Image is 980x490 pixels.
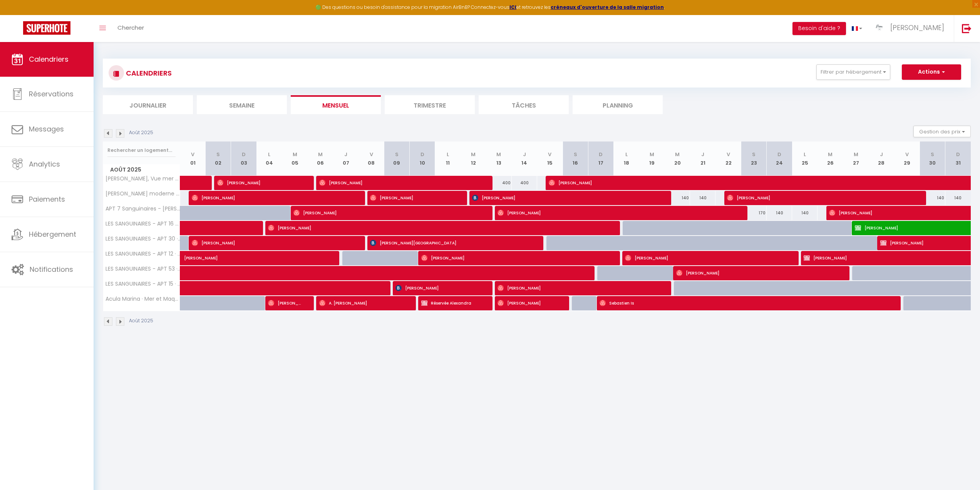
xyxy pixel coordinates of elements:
abbr: D [242,151,246,158]
div: 140 [665,191,690,205]
span: LES SANGUINAIRES - APT 16 - T2 Dolce Vita - Vue Mer, [PERSON_NAME] & Plage [104,221,181,227]
span: A. [PERSON_NAME] [319,296,404,310]
li: Mensuel [291,95,381,114]
a: ICI [509,4,516,10]
input: Rechercher un logement... [107,143,176,157]
div: 140 [690,191,715,205]
span: [PERSON_NAME] [472,190,658,205]
li: Journalier [103,95,193,114]
a: Chercher [112,15,150,42]
th: 23 [741,141,767,176]
span: [PERSON_NAME] [268,221,607,235]
span: [PERSON_NAME][GEOGRAPHIC_DATA] [370,236,531,250]
th: 17 [588,141,613,176]
abbr: S [574,151,577,158]
li: Trimestre [385,95,475,114]
abbr: S [931,151,934,158]
th: 29 [894,141,920,176]
th: 19 [639,141,665,176]
a: [PERSON_NAME] [180,251,206,266]
span: [PERSON_NAME] [293,205,480,220]
th: 12 [461,141,486,176]
li: Semaine [197,95,287,114]
button: Besoin d'aide ? [792,22,846,35]
span: [PERSON_NAME] [804,251,928,265]
span: [PERSON_NAME] [549,175,868,190]
abbr: V [191,151,194,158]
span: Analytics [29,159,60,169]
abbr: V [370,151,373,158]
span: [PERSON_NAME] [498,205,735,220]
th: 01 [180,141,206,176]
span: [PERSON_NAME] moderne 2 chambres à proximité de la mer [104,191,181,197]
th: 24 [767,141,792,176]
th: 18 [613,141,639,176]
span: LES SANGUINAIRES - APT 30 · Confort & Sérénité – 2 Chambres, Piscine & Plage [104,236,181,242]
span: Réservations [29,89,74,99]
abbr: S [752,151,756,158]
span: [PERSON_NAME] [395,281,480,295]
span: APT 7 Sanguinaires - [PERSON_NAME] · T2 Harmonie - Élégance, Vue Mer, [PERSON_NAME] & Plage [104,206,181,212]
th: 30 [920,141,945,176]
abbr: J [701,151,704,158]
abbr: L [804,151,806,158]
span: LES SANGUINAIRES - APT 53 · T2 Cosy Grande Terrasse – Piscine & Plage à 100m [104,266,181,272]
th: 26 [818,141,843,176]
span: Messages [29,124,64,134]
button: Filtrer par hébergement [816,64,890,80]
div: 400 [512,176,537,190]
th: 14 [512,141,537,176]
abbr: M [496,151,501,158]
th: 08 [358,141,384,176]
div: 140 [920,191,945,205]
th: 09 [384,141,409,176]
span: Hébergement [29,229,76,239]
span: Calendriers [29,54,69,64]
span: [PERSON_NAME] [890,23,944,32]
img: logout [962,24,972,33]
abbr: V [905,151,909,158]
th: 10 [410,141,435,176]
span: [PERSON_NAME] [319,175,480,190]
abbr: M [471,151,476,158]
span: [PERSON_NAME] [498,296,557,310]
span: [PERSON_NAME] [421,251,608,265]
span: [PERSON_NAME] [676,266,837,280]
span: Réservée Alexandra [421,296,481,310]
span: [PERSON_NAME] [829,205,953,220]
strong: créneaux d'ouverture de la salle migration [551,4,664,10]
span: [PERSON_NAME] [370,190,455,205]
th: 02 [206,141,231,176]
abbr: M [828,151,833,158]
th: 04 [256,141,282,176]
a: ... [PERSON_NAME] [868,15,954,42]
abbr: V [548,151,551,158]
th: 28 [869,141,894,176]
abbr: M [854,151,858,158]
th: 15 [537,141,563,176]
span: [PERSON_NAME] [727,190,913,205]
span: Août 2025 [103,164,180,175]
abbr: M [318,151,323,158]
th: 31 [945,141,971,176]
abbr: M [675,151,680,158]
th: 06 [308,141,333,176]
li: Planning [573,95,663,114]
span: Sebastien Is [600,296,888,310]
abbr: M [293,151,297,158]
div: 140 [767,206,792,220]
span: Chercher [117,24,144,32]
th: 27 [843,141,869,176]
span: [PERSON_NAME] [217,175,302,190]
li: Tâches [479,95,569,114]
button: Gestion des prix [913,126,971,137]
abbr: S [395,151,399,158]
th: 21 [690,141,715,176]
button: Actions [902,64,961,80]
span: Acula Marina · Mer et Maquis Corse [104,296,181,302]
abbr: L [447,151,449,158]
img: ... [874,22,885,34]
p: Août 2025 [129,129,153,136]
span: [PERSON_NAME] [625,251,786,265]
th: 25 [792,141,818,176]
